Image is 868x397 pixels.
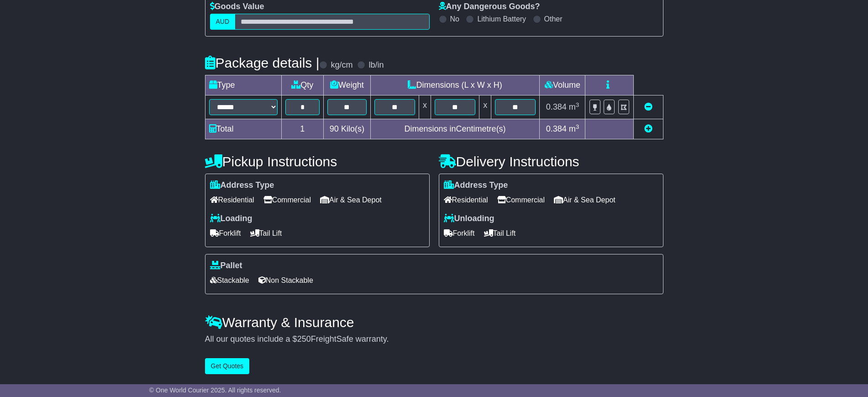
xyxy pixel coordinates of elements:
[540,75,585,95] td: Volume
[450,15,459,23] label: No
[479,95,491,119] td: x
[444,214,494,224] label: Unloading
[320,193,382,207] span: Air & Sea Depot
[444,180,508,191] label: Address Type
[205,119,281,139] td: Total
[210,273,249,287] span: Stackable
[205,154,430,169] h4: Pickup Instructions
[250,226,282,240] span: Tail Lift
[477,15,526,23] label: Lithium Battery
[258,273,313,287] span: Non Stackable
[644,102,652,111] a: Remove this item
[484,226,516,240] span: Tail Lift
[210,214,253,224] label: Loading
[644,124,652,133] a: Add new item
[576,101,579,108] sup: 3
[205,358,250,374] button: Get Quotes
[281,119,324,139] td: 1
[439,2,540,12] label: Any Dangerous Goods?
[444,226,475,240] span: Forklift
[205,55,320,70] h4: Package details |
[331,60,352,70] label: kg/cm
[370,75,540,95] td: Dimensions (L x W x H)
[281,75,324,95] td: Qty
[205,334,663,344] div: All our quotes include a $ FreightSafe warranty.
[330,124,339,133] span: 90
[210,193,254,207] span: Residential
[576,123,579,130] sup: 3
[444,193,488,207] span: Residential
[324,119,371,139] td: Kilo(s)
[205,315,663,330] h4: Warranty & Insurance
[546,124,567,133] span: 0.384
[569,124,579,133] span: m
[544,15,563,23] label: Other
[210,180,274,191] label: Address Type
[569,102,579,111] span: m
[263,193,311,207] span: Commercial
[205,75,281,95] td: Type
[210,14,236,30] label: AUD
[149,386,281,394] span: © One World Courier 2025. All rights reserved.
[210,2,264,12] label: Goods Value
[419,95,431,119] td: x
[324,75,371,95] td: Weight
[210,261,242,271] label: Pallet
[297,334,311,344] span: 250
[497,193,545,207] span: Commercial
[368,60,384,70] label: lb/in
[546,102,567,111] span: 0.384
[370,119,540,139] td: Dimensions in Centimetre(s)
[210,226,241,240] span: Forklift
[554,193,615,207] span: Air & Sea Depot
[439,154,663,169] h4: Delivery Instructions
